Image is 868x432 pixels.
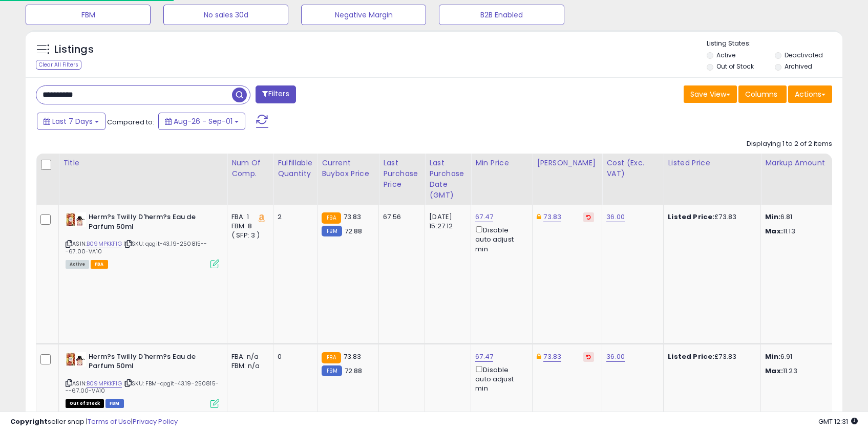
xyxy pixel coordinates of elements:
[66,240,207,255] span: | SKU: qogit-43.19-250815---67.00-VA10
[383,158,420,190] div: Last Purchase Price
[36,60,81,70] div: Clear All Filters
[543,352,561,362] a: 73.83
[54,42,94,57] h5: Listings
[788,85,832,103] button: Actions
[765,226,783,236] strong: Max:
[606,212,625,222] a: 36.00
[765,212,850,222] p: 6.81
[716,62,754,71] label: Out of Stock
[668,352,753,361] div: £73.83
[765,366,850,376] p: 11.23
[10,417,48,426] strong: Copyright
[765,366,783,376] strong: Max:
[785,51,823,59] label: Deactivated
[738,85,787,103] button: Columns
[66,212,219,267] div: ASIN:
[66,212,86,227] img: 41iNWUPHsyL._SL40_.jpg
[52,116,93,126] span: Last 7 Days
[668,212,714,222] b: Listed Price:
[231,361,265,371] div: FBM: n/a
[278,158,313,179] div: Fulfillable Quantity
[345,366,363,376] span: 72.88
[344,212,362,222] span: 73.83
[668,352,714,361] b: Listed Price:
[707,39,842,49] p: Listing States:
[133,417,178,426] a: Privacy Policy
[322,352,341,363] small: FBA
[429,212,463,231] div: [DATE] 15:27:12
[301,5,426,25] button: Negative Margin
[537,158,598,168] div: [PERSON_NAME]
[87,379,122,388] a: B09MPKKF1G
[89,352,213,374] b: Herm?s Twilly D'herm?s Eau de Parfum 50ml
[322,158,374,179] div: Current Buybox Price
[91,260,108,269] span: FBA
[322,212,341,224] small: FBA
[105,399,124,408] span: FBM
[475,364,524,394] div: Disable auto adjust min
[668,158,756,168] div: Listed Price
[765,352,780,361] strong: Min:
[475,352,493,362] a: 67.47
[322,226,342,236] small: FBM
[158,113,245,130] button: Aug-26 - Sep-01
[66,379,219,395] span: | SKU: FBM-qogit-43.19-250815---67.00-VA10
[66,352,86,366] img: 41iNWUPHsyL._SL40_.jpg
[231,222,265,231] div: FBM: 8
[785,62,812,71] label: Archived
[87,240,122,248] a: B09MPKKF1G
[383,212,417,222] div: 67.56
[765,212,780,222] strong: Min:
[26,5,151,25] button: FBM
[818,417,858,426] span: 2025-09-9 12:31 GMT
[543,212,561,222] a: 73.83
[475,158,528,168] div: Min Price
[89,212,213,234] b: Herm?s Twilly D'herm?s Eau de Parfum 50ml
[231,231,265,240] div: ( SFP: 3 )
[37,113,105,130] button: Last 7 Days
[606,158,659,179] div: Cost (Exc. VAT)
[606,352,625,362] a: 36.00
[231,158,269,179] div: Num of Comp.
[322,365,342,376] small: FBM
[231,212,265,222] div: FBA: 1
[66,399,104,408] span: All listings that are currently out of stock and unavailable for purchase on Amazon
[475,224,524,254] div: Disable auto adjust min
[475,212,493,222] a: 67.47
[668,212,753,222] div: £73.83
[256,85,295,103] button: Filters
[745,89,777,99] span: Columns
[278,212,309,222] div: 2
[765,352,850,361] p: 6.91
[63,158,223,168] div: Title
[66,352,219,407] div: ASIN:
[344,352,362,361] span: 73.83
[107,117,154,127] span: Compared to:
[345,226,363,236] span: 72.88
[765,158,854,168] div: Markup Amount
[439,5,564,25] button: B2B Enabled
[684,85,737,103] button: Save View
[10,417,178,427] div: seller snap | |
[716,51,735,59] label: Active
[231,352,265,361] div: FBA: n/a
[278,352,309,361] div: 0
[429,158,467,201] div: Last Purchase Date (GMT)
[765,227,850,236] p: 11.13
[66,260,89,269] span: All listings currently available for purchase on Amazon
[174,116,232,126] span: Aug-26 - Sep-01
[88,417,131,426] a: Terms of Use
[747,139,832,149] div: Displaying 1 to 2 of 2 items
[163,5,288,25] button: No sales 30d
